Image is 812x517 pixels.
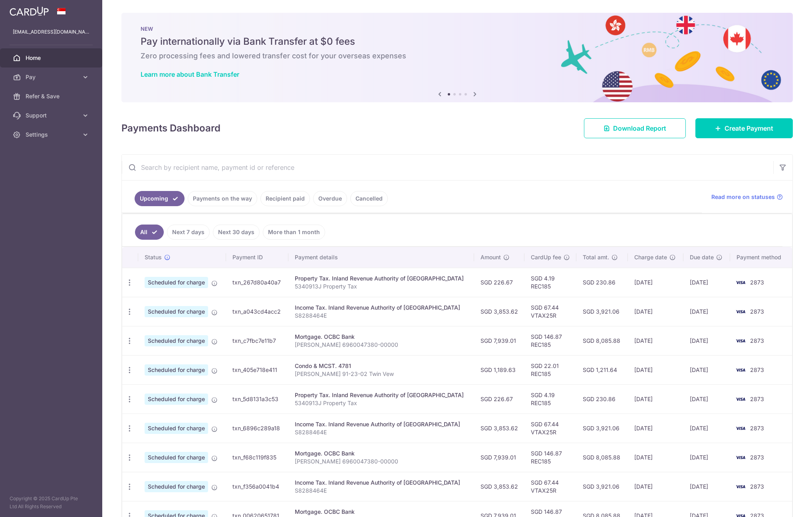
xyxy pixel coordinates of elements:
p: 5340913J Property Tax [295,399,468,407]
td: SGD 226.67 [474,268,524,297]
td: SGD 4.19 REC185 [524,384,576,414]
td: [DATE] [628,326,683,355]
span: Settings [26,131,78,139]
div: Mortgage. OCBC Bank [295,333,468,341]
p: 5340913J Property Tax [295,282,468,290]
img: Bank transfer banner [121,13,793,102]
td: [DATE] [628,414,683,443]
span: Scheduled for charge [145,481,208,492]
td: txn_5d8131a3c53 [226,384,288,414]
div: Income Tax. Inland Revenue Authority of [GEOGRAPHIC_DATA] [295,420,468,428]
img: Bank Card [733,453,748,462]
span: Create Payment [725,123,773,133]
td: [DATE] [683,384,730,414]
td: [DATE] [683,414,730,443]
a: All [135,225,164,240]
span: 2873 [750,279,764,286]
td: SGD 226.67 [474,384,524,414]
img: Bank Card [733,307,748,316]
th: Payment details [288,247,474,268]
td: [DATE] [628,355,683,384]
td: [DATE] [628,268,683,297]
div: Condo & MCST. 4781 [295,362,468,370]
img: Bank Card [733,278,748,287]
span: 2873 [750,337,764,344]
span: CardUp fee [531,253,561,261]
td: txn_267d80a40a7 [226,268,288,297]
td: SGD 4.19 REC185 [524,268,576,297]
td: SGD 3,853.62 [474,472,524,501]
td: SGD 1,189.63 [474,355,524,384]
td: SGD 3,853.62 [474,297,524,326]
td: SGD 8,085.88 [576,443,628,472]
td: SGD 7,939.01 [474,326,524,355]
div: Income Tax. Inland Revenue Authority of [GEOGRAPHIC_DATA] [295,479,468,487]
td: SGD 7,939.01 [474,443,524,472]
td: txn_a043cd4acc2 [226,297,288,326]
td: SGD 146.87 REC185 [524,443,576,472]
td: [DATE] [683,326,730,355]
td: SGD 67.44 VTAX25R [524,472,576,501]
h5: Pay internationally via Bank Transfer at $0 fees [141,35,774,48]
span: Refer & Save [26,92,78,100]
span: Charge date [634,253,667,261]
span: Scheduled for charge [145,364,208,376]
div: Income Tax. Inland Revenue Authority of [GEOGRAPHIC_DATA] [295,304,468,312]
td: [DATE] [683,297,730,326]
td: SGD 67.44 VTAX25R [524,297,576,326]
p: S8288464E [295,487,468,495]
span: Support [26,111,78,119]
span: Home [26,54,78,62]
th: Payment method [730,247,792,268]
div: Property Tax. Inland Revenue Authority of [GEOGRAPHIC_DATA] [295,391,468,399]
span: 2873 [750,483,764,490]
p: [EMAIL_ADDRESS][DOMAIN_NAME] [13,28,89,36]
td: txn_c7fbc7e11b7 [226,326,288,355]
p: S8288464E [295,312,468,320]
td: [DATE] [683,443,730,472]
td: [DATE] [628,384,683,414]
td: txn_6896c289a18 [226,414,288,443]
span: Download Report [613,123,666,133]
span: Scheduled for charge [145,452,208,463]
td: SGD 230.86 [576,384,628,414]
img: Bank Card [733,336,748,346]
span: Total amt. [583,253,609,261]
td: SGD 230.86 [576,268,628,297]
span: Pay [26,73,78,81]
span: Status [145,253,162,261]
img: Bank Card [733,394,748,404]
a: Cancelled [350,191,388,206]
span: 2873 [750,308,764,315]
a: Next 30 days [213,225,260,240]
span: 2873 [750,425,764,431]
div: Mortgage. OCBC Bank [295,508,468,516]
a: More than 1 month [263,225,325,240]
a: Learn more about Bank Transfer [141,70,239,78]
img: CardUp [10,6,49,16]
th: Payment ID [226,247,288,268]
td: [DATE] [628,472,683,501]
td: [DATE] [683,355,730,384]
span: Due date [690,253,714,261]
td: SGD 22.01 REC185 [524,355,576,384]
span: Read more on statuses [711,193,775,201]
td: [DATE] [628,297,683,326]
td: [DATE] [628,443,683,472]
p: [PERSON_NAME] 91-23-02 Twin Vew [295,370,468,378]
p: [PERSON_NAME] 6960047380-00000 [295,457,468,465]
span: 2873 [750,396,764,402]
span: Amount [480,253,501,261]
span: Scheduled for charge [145,306,208,317]
span: Scheduled for charge [145,423,208,434]
td: SGD 3,921.06 [576,472,628,501]
div: Property Tax. Inland Revenue Authority of [GEOGRAPHIC_DATA] [295,274,468,282]
a: Overdue [313,191,347,206]
div: Mortgage. OCBC Bank [295,449,468,457]
td: SGD 1,211.64 [576,355,628,384]
td: SGD 3,921.06 [576,414,628,443]
span: 2873 [750,454,764,461]
td: SGD 146.87 REC185 [524,326,576,355]
td: [DATE] [683,268,730,297]
a: Create Payment [695,118,793,138]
